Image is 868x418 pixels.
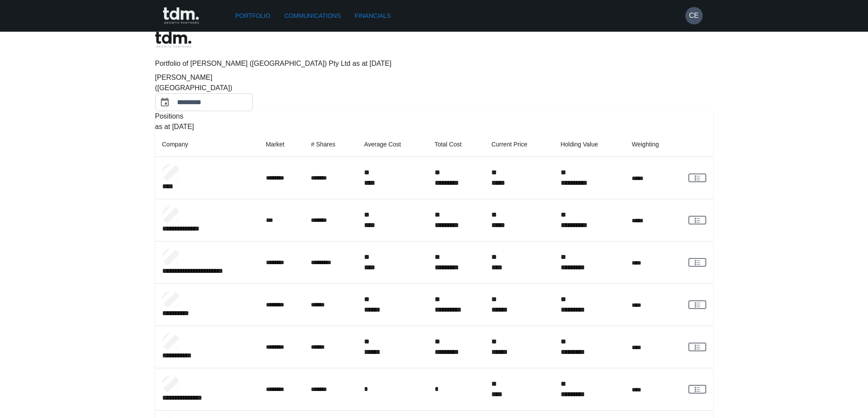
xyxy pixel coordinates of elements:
[554,132,625,157] th: Holding Value
[259,132,304,157] th: Market
[155,72,286,93] div: [PERSON_NAME] ([GEOGRAPHIC_DATA])
[155,58,713,69] p: Portfolio of [PERSON_NAME] ([GEOGRAPHIC_DATA]) Pty Ltd as at [DATE]
[685,7,703,24] button: CE
[428,132,485,157] th: Total Cost
[232,8,274,24] a: Portfolio
[695,344,700,349] g: rgba(16, 24, 40, 0.6
[155,111,713,122] p: Positions
[688,258,706,267] a: View Client Communications
[155,132,259,157] th: Company
[689,10,698,21] h6: CE
[688,343,706,351] a: View Client Communications
[625,132,681,157] th: Weighting
[357,132,427,157] th: Average Cost
[688,173,706,182] a: View Client Communications
[688,216,706,224] a: View Client Communications
[695,387,700,391] g: rgba(16, 24, 40, 0.6
[156,94,174,111] button: Choose date, selected date is Jul 31, 2025
[688,385,706,394] a: View Client Communications
[304,132,357,157] th: # Shares
[688,300,706,309] a: View Client Communications
[281,8,344,24] a: Communications
[695,260,700,265] g: rgba(16, 24, 40, 0.6
[695,217,700,222] g: rgba(16, 24, 40, 0.6
[155,122,713,132] p: as at [DATE]
[695,175,700,180] g: rgba(16, 24, 40, 0.6
[484,132,554,157] th: Current Price
[351,8,394,24] a: Financials
[695,302,700,307] g: rgba(16, 24, 40, 0.6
